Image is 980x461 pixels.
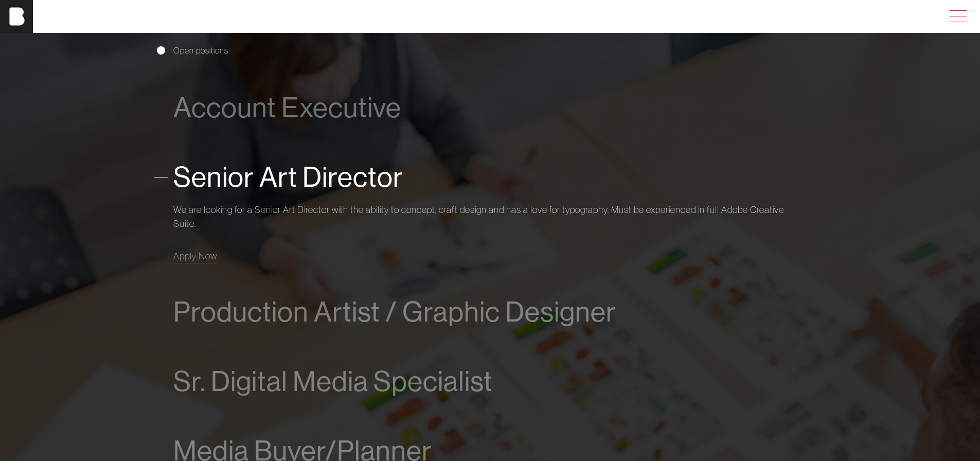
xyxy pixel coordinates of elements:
[173,249,217,263] a: Apply Now
[173,203,807,230] p: We are looking for a Senior Art Director with the ability to concept, craft design and has a love...
[173,162,403,193] span: Senior Art Director
[173,92,401,123] span: Account Executive
[173,250,217,262] span: Apply Now
[173,366,493,397] span: Sr. Digital Media Specialist
[173,44,228,57] span: Open positions
[173,296,616,328] span: Production Artist / Graphic Designer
